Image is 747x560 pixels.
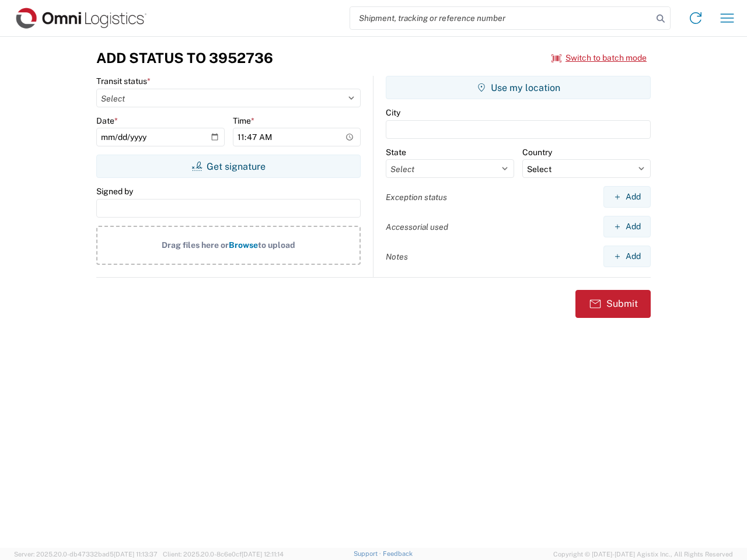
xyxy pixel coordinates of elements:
[233,116,254,126] label: Time
[350,7,652,29] input: Shipment, tracking or reference number
[229,240,258,250] span: Browse
[386,107,400,118] label: City
[162,240,229,250] span: Drag files here or
[114,551,158,558] span: [DATE] 11:13:37
[386,222,448,232] label: Accessorial used
[383,550,413,557] a: Feedback
[603,216,651,237] button: Add
[96,76,151,86] label: Transit status
[603,246,651,267] button: Add
[354,550,383,557] a: Support
[386,76,651,99] button: Use my location
[522,147,552,157] label: Country
[551,48,647,68] button: Switch to batch mode
[386,192,447,202] label: Exception status
[553,549,733,559] span: Copyright © [DATE]-[DATE] Agistix Inc., All Rights Reserved
[258,240,295,250] span: to upload
[96,155,361,178] button: Get signature
[96,186,133,197] label: Signed by
[603,186,651,208] button: Add
[386,251,408,262] label: Notes
[14,551,158,558] span: Server: 2025.20.0-db47332bad5
[386,147,406,157] label: State
[575,290,651,318] button: Submit
[242,551,284,558] span: [DATE] 12:11:14
[163,551,284,558] span: Client: 2025.20.0-8c6e0cf
[96,50,273,66] h3: Add Status to 3952736
[96,116,118,126] label: Date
